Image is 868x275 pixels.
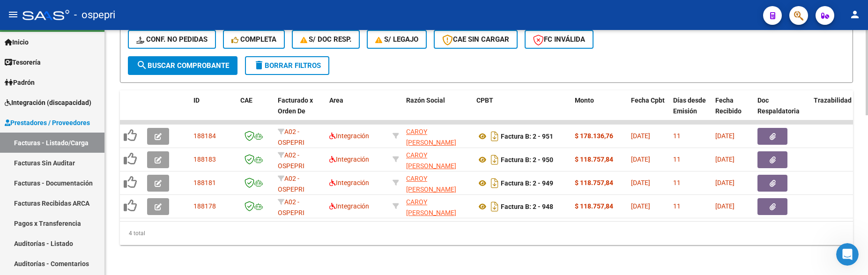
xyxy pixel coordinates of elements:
span: [DATE] [715,132,734,140]
datatable-header-cell: Monto [571,90,627,132]
span: Conf. no pedidas [136,35,208,44]
span: Fecha Cpbt [631,97,665,104]
datatable-header-cell: CAE [237,90,274,132]
i: Descargar documento [489,152,501,167]
div: 4 total [120,222,853,245]
button: Buscar Comprobante [128,56,237,75]
datatable-header-cell: ID [190,90,237,132]
span: FC Inválida [533,35,585,44]
span: Monto [575,97,594,104]
span: CAROY [PERSON_NAME] [406,175,456,193]
span: Padrón [5,77,35,88]
span: 188184 [193,132,216,140]
span: - ospepri [74,5,115,25]
span: A02 - OSPEPRI [278,151,304,170]
span: [DATE] [631,132,650,140]
span: Inicio [5,37,29,47]
span: ID [193,97,200,104]
span: 11 [673,179,681,186]
span: [DATE] [715,202,734,210]
div: 27251001435 [406,173,469,193]
datatable-header-cell: Razón Social [402,90,473,132]
span: CAE SIN CARGAR [442,35,509,44]
datatable-header-cell: Días desde Emisión [669,90,712,132]
datatable-header-cell: Fecha Recibido [712,90,754,132]
span: Integración [329,132,369,140]
i: Descargar documento [489,176,501,191]
span: 11 [673,156,681,163]
div: 27251001435 [406,126,469,146]
button: S/ legajo [367,30,427,49]
span: Días desde Emisión [673,97,706,115]
span: Tesorería [5,57,41,67]
span: CAROY [PERSON_NAME] [406,128,456,146]
strong: Factura B: 2 - 951 [501,133,553,140]
span: S/ legajo [375,35,418,44]
span: CPBT [476,97,493,104]
span: Buscar Comprobante [136,61,229,70]
i: Descargar documento [489,199,501,214]
iframe: Intercom live chat [836,243,859,266]
span: Integración (discapacidad) [5,97,91,108]
span: A02 - OSPEPRI [278,198,304,216]
datatable-header-cell: CPBT [473,90,571,132]
span: Integración [329,156,369,163]
span: 188181 [193,179,216,186]
span: CAROY [PERSON_NAME] [406,151,456,170]
datatable-header-cell: Doc Respaldatoria [754,90,810,132]
datatable-header-cell: Facturado x Orden De [274,90,326,132]
button: Borrar Filtros [245,56,329,75]
div: 27251001435 [406,197,469,216]
strong: Factura B: 2 - 949 [501,179,553,187]
span: A02 - OSPEPRI [278,175,304,193]
strong: $ 118.757,84 [575,156,613,163]
span: [DATE] [631,179,650,186]
span: [DATE] [715,156,734,163]
span: Fecha Recibido [715,97,742,115]
span: Razón Social [406,97,445,104]
span: A02 - OSPEPRI [278,128,304,146]
mat-icon: search [136,59,148,71]
i: Descargar documento [489,129,501,144]
span: Trazabilidad [814,97,852,104]
datatable-header-cell: Area [326,90,389,132]
button: FC Inválida [525,30,594,49]
strong: $ 118.757,84 [575,202,613,210]
strong: Factura B: 2 - 948 [501,203,553,210]
span: 188183 [193,156,216,163]
button: S/ Doc Resp. [292,30,360,49]
span: [DATE] [631,202,650,210]
span: 188178 [193,202,216,210]
span: [DATE] [715,179,734,186]
span: CAROY [PERSON_NAME] [406,198,456,216]
strong: $ 178.136,76 [575,132,613,140]
span: Facturado x Orden De [278,97,313,115]
datatable-header-cell: Trazabilidad [810,90,866,132]
span: Integración [329,202,369,210]
mat-icon: person [849,9,861,20]
mat-icon: menu [7,9,19,20]
span: Prestadores / Proveedores [5,118,90,128]
span: CAE [240,97,252,104]
button: Completa [223,30,285,49]
datatable-header-cell: Fecha Cpbt [627,90,669,132]
span: Doc Respaldatoria [757,97,800,115]
mat-icon: delete [253,59,265,71]
strong: Factura B: 2 - 950 [501,156,553,164]
span: 11 [673,202,681,210]
button: Conf. no pedidas [128,30,216,49]
strong: $ 118.757,84 [575,179,613,186]
button: CAE SIN CARGAR [434,30,518,49]
span: Area [329,97,343,104]
div: 27251001435 [406,150,469,170]
span: S/ Doc Resp. [300,35,352,44]
span: Completa [231,35,276,44]
span: Borrar Filtros [253,61,321,70]
span: [DATE] [631,156,650,163]
span: 11 [673,132,681,140]
span: Integración [329,179,369,186]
